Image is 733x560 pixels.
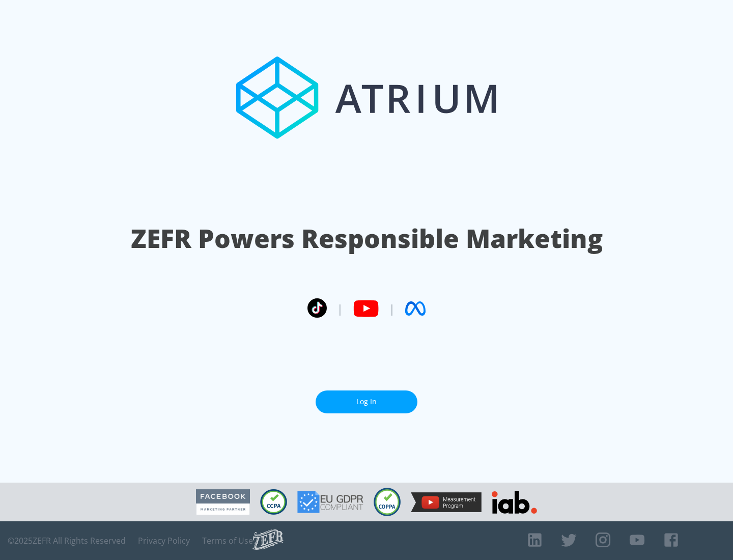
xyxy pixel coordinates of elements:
a: Log In [316,390,417,413]
img: Facebook Marketing Partner [196,489,250,515]
img: GDPR Compliant [297,491,363,513]
img: CCPA Compliant [260,489,287,515]
span: © 2025 ZEFR All Rights Reserved [8,536,126,546]
img: COPPA Compliant [374,488,401,516]
span: | [389,301,395,316]
span: | [337,301,343,316]
a: Terms of Use [202,536,253,546]
a: Privacy Policy [138,536,190,546]
img: YouTube Measurement Program [411,492,482,512]
h1: ZEFR Powers Responsible Marketing [131,221,603,256]
img: IAB [492,491,537,514]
